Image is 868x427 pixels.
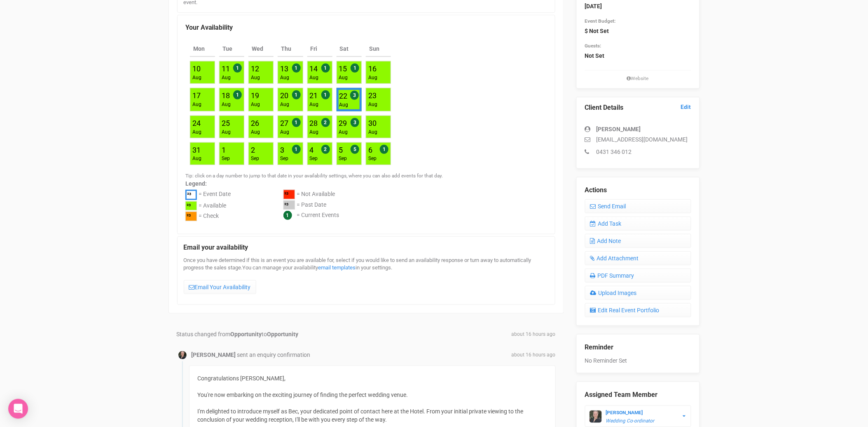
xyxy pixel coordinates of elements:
a: 21 [310,91,318,100]
small: Event Budget: [585,18,616,24]
small: Tip: click on a day number to jump to that date in your availability settings, where you can also... [185,173,443,179]
legend: Email your availability [184,243,549,252]
div: Aug [251,101,260,108]
a: 23 [368,91,377,100]
div: = Not Available [297,190,335,201]
strong: Not Set [585,52,605,59]
a: Edit Real Event Portfolio [585,303,691,317]
div: Sep [280,155,288,162]
div: ²³ [283,190,295,199]
img: open-uri20250213-2-1m688p0 [178,351,187,359]
legend: Reminder [585,343,691,352]
label: Legend: [185,179,547,188]
th: Wed [248,41,274,57]
a: Edit [681,103,691,111]
span: 1 [292,118,301,127]
a: 24 [192,119,201,127]
div: Aug [339,129,348,136]
span: 1 [292,90,301,99]
th: Thu [278,41,303,57]
a: 2 [251,146,255,154]
div: Aug [368,129,377,136]
a: 1 [222,146,226,154]
a: 15 [339,64,347,73]
a: 3 [280,146,284,154]
div: Open Intercom Messenger [8,399,28,419]
a: 29 [339,119,347,127]
span: 2 [321,118,330,127]
a: 28 [310,119,318,127]
a: 4 [310,146,314,154]
strong: [PERSON_NAME] [606,410,643,415]
span: 1 [233,64,242,73]
legend: Assigned Team Member [585,390,691,400]
div: Aug [310,74,319,81]
a: 22 [339,92,348,100]
strong: Opportunity [231,331,262,337]
th: Tue [219,41,244,57]
div: Aug [368,101,377,108]
div: Aug [280,129,289,136]
span: 3 [351,118,359,127]
div: Aug [222,101,231,108]
div: = Past Date [297,201,326,211]
span: about 16 hours ago [512,352,556,359]
a: 18 [222,91,230,100]
a: 17 [192,91,201,100]
a: 11 [222,64,230,73]
div: ²³ [185,190,197,200]
span: 3 [350,91,359,100]
div: ²³ [185,201,197,211]
legend: Client Details [585,103,691,113]
div: = Event Date [199,190,231,201]
div: = Available [199,201,226,212]
a: 10 [192,64,201,73]
span: 1 [233,90,242,99]
button: [PERSON_NAME] Wedding Co-ordinator [585,406,691,427]
span: 1 [351,64,359,73]
span: 1 [292,145,301,154]
div: Once you have determined if this is an event you are available for, select if you would like to s... [184,257,549,298]
a: 30 [368,119,377,127]
span: 1 [292,64,301,73]
div: Sep [339,155,347,162]
div: Aug [251,74,260,81]
small: Guests: [585,43,601,49]
p: [EMAIL_ADDRESS][DOMAIN_NAME] [585,135,691,144]
span: sent an enquiry confirmation [237,352,311,358]
div: Aug [222,74,231,81]
a: 12 [251,64,259,73]
a: Email Your Availability [184,280,256,294]
div: Aug [280,74,289,81]
div: Aug [339,74,348,81]
div: Aug [222,129,231,136]
span: 2 [321,145,330,154]
span: You can manage your availability in your settings. [243,264,393,271]
div: ²³ [185,212,197,221]
th: Sat [337,41,362,57]
div: Aug [310,101,319,108]
div: Aug [368,74,377,81]
a: Add Task [585,217,691,231]
div: Aug [192,74,201,81]
a: 16 [368,64,377,73]
a: 19 [251,91,259,100]
span: about 16 hours ago [512,331,556,338]
span: 1 [321,90,330,99]
a: 6 [368,146,372,154]
a: Add Note [585,234,691,248]
strong: $ Not Set [585,28,609,34]
div: Aug [192,101,201,108]
span: 1 [283,211,292,220]
a: 27 [280,119,288,127]
a: Send Email [585,199,691,213]
span: 1 [321,64,330,73]
a: 13 [280,64,288,73]
div: Sep [368,155,377,162]
p: 0431 346 012 [585,148,691,156]
div: Sep [251,155,259,162]
a: 26 [251,119,259,127]
a: 25 [222,119,230,127]
a: Add Attachment [585,251,691,265]
div: Aug [192,155,201,162]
